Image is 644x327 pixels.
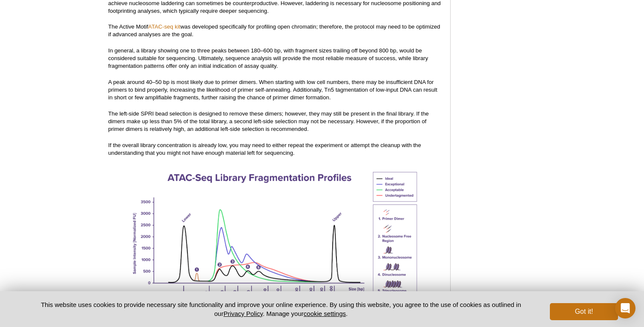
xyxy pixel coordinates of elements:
[148,23,181,30] a: ATAC-seq kit
[108,47,442,70] p: In general, a library showing one to three peaks between 180–600 bp, with fragment sizes trailing...
[550,303,618,320] button: Got it!
[304,310,346,317] button: cookie settings
[615,298,635,318] div: Open Intercom Messenger
[108,78,442,101] p: A peak around 40–50 bp is most likely due to primer dimers. When starting with low cell numbers, ...
[126,165,424,307] img: ATAC-seq library
[108,110,442,133] p: The left-side SPRI bead selection is designed to remove these dimers; however, they may still be ...
[108,23,442,38] p: The Active Motif was developed specifically for profiling open chromatin; therefore, the protocol...
[26,300,536,318] p: This website uses cookies to provide necessary site functionality and improve your online experie...
[224,310,263,317] a: Privacy Policy
[108,142,442,157] p: If the overall library concentration is already low, you may need to either repeat the experiment...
